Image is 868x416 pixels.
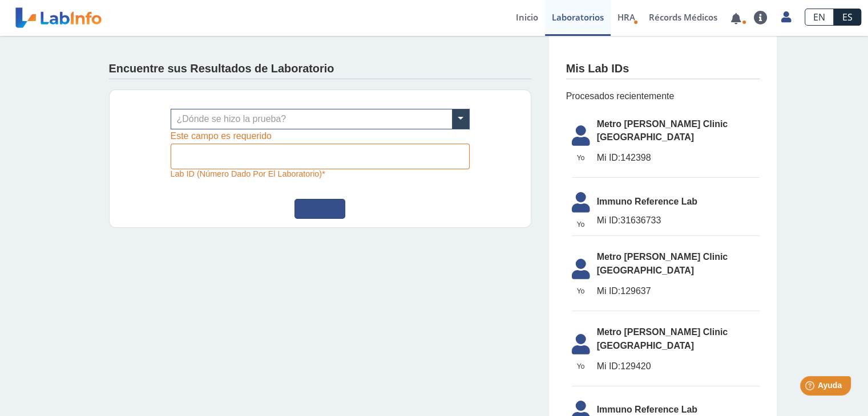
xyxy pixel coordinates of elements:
[597,151,760,165] span: 142398
[171,169,470,178] label: Lab ID (número dado por el laboratorio)
[171,129,272,144] div: Este campo es requerido
[597,325,760,353] span: Metro [PERSON_NAME] Clinic [GEOGRAPHIC_DATA]
[617,11,635,23] span: HRA
[566,89,760,103] span: Procesados recientemente
[834,9,861,26] a: ES
[565,361,597,372] span: Yo
[597,214,760,227] span: 31636733
[565,286,597,296] span: Yo
[597,286,621,296] span: Mi ID:
[566,62,629,76] h4: Mis Lab IDs
[766,372,855,403] iframe: Help widget launcher
[565,153,597,163] span: Yo
[597,250,760,278] span: Metro [PERSON_NAME] Clinic [GEOGRAPHIC_DATA]
[597,153,621,162] span: Mi ID:
[597,360,760,373] span: 129420
[565,219,597,230] span: Yo
[805,9,834,26] a: EN
[294,199,346,219] button: Continuar
[597,284,760,298] span: 129637
[597,195,760,209] span: Immuno Reference Lab
[597,361,621,371] span: Mi ID:
[109,62,334,76] h4: Encuentre sus Resultados de Laboratorio
[597,117,760,145] span: Metro [PERSON_NAME] Clinic [GEOGRAPHIC_DATA]
[597,215,621,225] span: Mi ID:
